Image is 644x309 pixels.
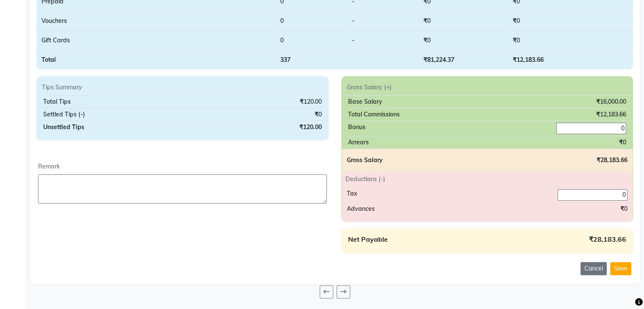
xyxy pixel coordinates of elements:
[610,262,631,275] button: Save
[340,175,622,184] div: Deductions (-)
[418,11,508,31] td: ₹0
[508,11,597,31] td: ₹0
[36,31,275,50] td: Gift Cards
[596,97,626,106] div: ₹16,000.00
[275,31,347,50] td: 0
[43,123,84,132] div: Unsettled Tips
[596,110,626,119] div: ₹12,183.66
[275,50,347,70] td: 337
[38,162,327,171] div: Remark
[36,50,275,70] td: Total
[300,97,322,106] div: ₹120.00
[619,138,626,147] div: ₹0
[418,31,508,50] td: ₹0
[347,31,418,50] td: -
[589,235,626,243] h6: ₹28,183.66
[508,31,597,50] td: ₹0
[508,50,597,70] td: ₹12,183.66
[36,11,275,31] td: Vouchers
[37,83,328,92] div: Tips Summary
[348,97,382,106] div: Base Salary
[315,110,322,119] div: ₹0
[418,50,508,70] td: ₹81,224.37
[43,97,71,106] div: Total Tips
[580,262,607,275] button: Cancel
[43,110,85,119] div: Settled Tips (-)
[348,110,400,119] div: Total Commissions
[347,11,418,31] td: -
[347,204,375,213] div: Advances
[275,11,347,31] td: 0
[299,123,322,132] div: ₹120.00
[347,156,383,165] div: Gross Salary
[348,138,369,147] div: Arrears
[347,189,357,201] div: Tax
[342,83,633,92] div: Gross Salary (+)
[348,235,388,243] h6: Net Payable
[620,204,627,213] div: ₹0
[348,123,365,134] div: Bonus
[597,156,627,165] div: ₹28,183.66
